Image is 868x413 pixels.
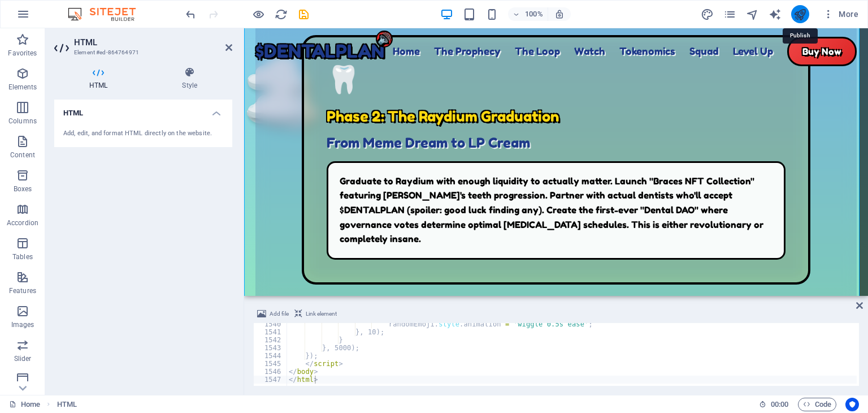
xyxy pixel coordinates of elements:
[254,344,288,352] div: 1543
[57,398,77,411] span: Click to select. Double-click to edit
[798,398,836,411] button: Code
[251,7,265,21] button: Click here to leave preview mode and continue editing
[769,7,782,21] button: text_generator
[8,83,37,92] p: Elements
[54,67,147,91] h4: HTML
[293,307,338,321] button: Link element
[74,37,232,48] h2: HTML
[8,49,37,58] p: Favorites
[254,336,288,344] div: 1542
[147,67,232,91] h4: Style
[508,7,548,21] button: 100%
[723,8,736,21] i: Pages (Ctrl+Alt+S)
[254,368,288,376] div: 1546
[701,8,714,21] i: Design (Ctrl+Alt+Y)
[746,7,759,21] button: navigator
[746,8,759,21] i: Navigator
[791,5,809,23] button: publish
[779,400,780,408] span: :
[12,252,33,261] p: Tables
[254,328,288,336] div: 1541
[297,7,310,21] button: save
[255,307,290,321] button: Add file
[701,7,714,21] button: design
[525,7,543,21] h6: 100%
[7,218,38,227] p: Accordion
[274,7,288,21] button: reload
[8,117,37,126] p: Columns
[845,398,859,411] button: Usercentrics
[14,354,32,363] p: Slider
[74,48,210,58] h3: Element #ed-864764971
[771,398,788,411] span: 00 00
[254,376,288,384] div: 1547
[57,398,77,411] nav: breadcrumb
[54,100,232,120] h4: HTML
[254,320,288,328] div: 1540
[9,286,36,295] p: Features
[184,8,197,21] i: Undo: Change HTML (Ctrl+Z)
[275,8,288,21] i: Reload page
[823,8,858,20] span: More
[65,7,150,21] img: Editor Logo
[723,7,737,21] button: pages
[184,7,197,21] button: undo
[254,352,288,360] div: 1544
[270,307,289,321] span: Add file
[254,360,288,368] div: 1545
[306,307,337,321] span: Link element
[9,398,40,411] a: Click to cancel selection. Double-click to open Pages
[803,398,831,411] span: Code
[63,129,223,139] div: Add, edit, and format HTML directly on the website.
[769,8,782,21] i: AI Writer
[818,5,863,23] button: More
[14,184,32,193] p: Boxes
[554,9,565,19] i: On resize automatically adjust zoom level to fit chosen device.
[10,150,35,160] p: Content
[11,320,34,329] p: Images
